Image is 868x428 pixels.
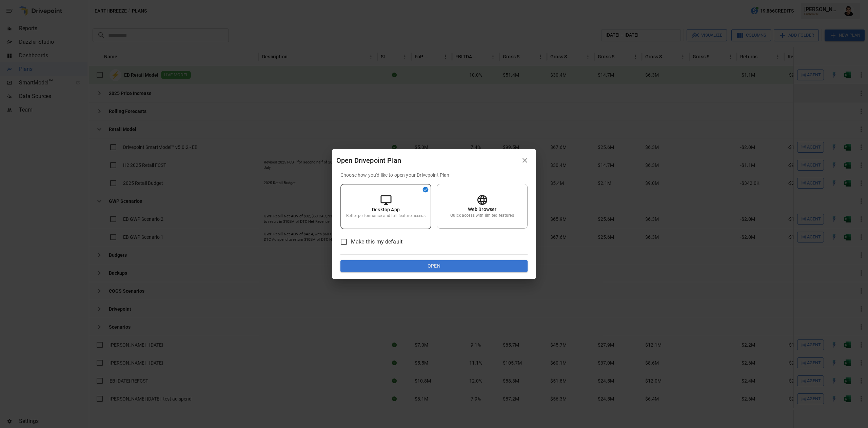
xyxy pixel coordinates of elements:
button: Open [340,260,528,272]
p: Quick access with limited features [450,213,514,218]
p: Choose how you'd like to open your Drivepoint Plan [340,172,528,178]
p: Desktop App [372,206,400,213]
p: Better performance and full feature access [346,213,425,219]
div: Open Drivepoint Plan [336,155,518,166]
p: Web Browser [468,206,497,213]
span: Make this my default [351,238,402,246]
